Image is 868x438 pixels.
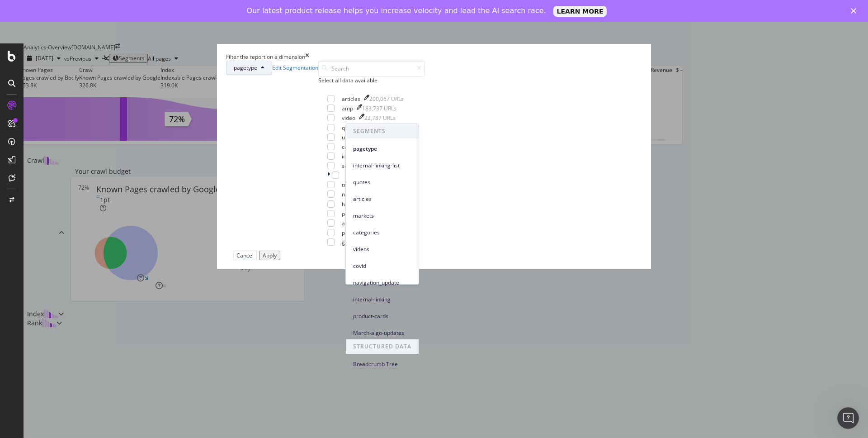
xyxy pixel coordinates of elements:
[247,6,546,15] div: Our latest product release helps you increase velocity and lead the AI search race.
[342,190,361,198] div: make-it
[342,133,364,141] div: unknown
[342,210,364,218] div: podcasts
[342,200,356,208] div: home
[318,61,425,76] input: Search
[851,8,860,14] div: Close
[346,124,419,138] span: SEGMENTS
[353,229,411,237] span: categories
[342,114,355,122] div: video
[362,105,396,112] div: 183,737 URLs
[236,252,254,259] div: Cancel
[342,95,360,103] div: articles
[353,360,411,368] span: Breadcrumb Tree
[226,53,305,61] div: Filter the report on a dimension
[272,64,318,71] a: Edit Segmentation
[837,407,859,429] iframe: Intercom live chat
[226,61,272,75] button: pagetype
[342,162,357,170] div: select
[342,152,346,160] div: id
[353,145,411,153] span: pagetype
[233,251,257,260] button: Cancel
[263,252,277,259] div: Apply
[318,76,425,84] div: Select all data available
[353,295,411,304] span: internal-linking
[353,329,411,337] span: March-algo-updates
[217,44,651,270] div: modal
[353,279,411,287] span: navigation_update
[346,339,419,354] span: STRUCTURED DATA
[369,95,404,103] div: 200,067 URLs
[342,181,361,189] div: trknav=
[342,143,368,151] div: categories
[342,105,353,112] div: amp
[353,212,411,220] span: markets
[364,114,396,122] div: 22,787 URLs
[353,245,411,253] span: videos
[342,238,359,246] div: guides
[259,251,280,260] button: Apply
[353,162,411,170] span: internal-linking-list
[353,178,411,186] span: quotes
[342,229,368,237] div: pagination
[353,195,411,203] span: articles
[342,219,369,227] div: application
[353,262,411,270] span: covid
[305,53,309,61] div: times
[553,6,607,17] a: LEARN MORE
[353,312,411,320] span: product-cards
[234,64,257,71] span: pagetype
[342,124,359,132] div: quotes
